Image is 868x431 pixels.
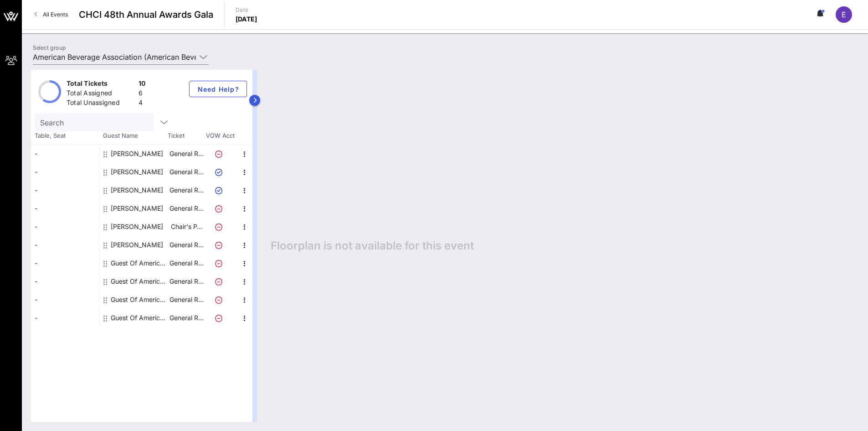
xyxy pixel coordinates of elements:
p: General R… [168,236,205,254]
div: 10 [139,79,146,90]
div: Trudi Moore [111,236,163,254]
p: General R… [168,163,205,181]
p: General R… [168,309,205,327]
div: - [31,272,99,291]
a: All Events [29,7,73,22]
span: Ticket [168,131,204,140]
div: - [31,163,99,181]
p: Chair's P… [168,218,205,236]
div: - [31,236,99,254]
p: General R… [168,272,205,291]
div: - [31,291,99,309]
div: Guest Of American Beverage Association [111,291,168,309]
span: Need Help? [197,85,239,93]
div: - [31,218,99,236]
div: - [31,309,99,327]
div: Total Unassigned [67,98,135,109]
span: All Events [43,11,68,18]
p: General R… [168,145,205,163]
span: CHCI 48th Annual Awards Gala [79,8,213,21]
div: Kevin Keane [111,218,163,236]
p: [DATE] [236,15,257,24]
div: Total Tickets [67,79,135,90]
div: - [31,181,99,199]
label: Select group [33,44,66,51]
div: - [31,199,99,218]
p: General R… [168,291,205,309]
div: Elizabeth Yepes [111,145,163,163]
button: Need Help? [189,81,247,97]
div: Guest Of American Beverage Association [111,254,168,272]
div: Joe Trivette [111,199,163,218]
div: 4 [139,98,146,109]
span: Table, Seat [31,131,99,140]
p: General R… [168,199,205,218]
div: - [31,254,99,272]
div: 6 [139,88,146,100]
span: Guest Name [99,131,168,140]
span: Floorplan is not available for this event [271,239,474,253]
p: Date [236,5,257,15]
div: Total Assigned [67,88,135,100]
div: Guest Of American Beverage Association [111,272,168,291]
span: E [842,10,846,19]
div: Franklin Davis [111,181,163,199]
div: Guest Of American Beverage Association [111,309,168,327]
span: VOW Acct [204,131,236,140]
div: E [836,6,852,23]
div: Emily Smith [111,163,163,181]
div: - [31,145,99,163]
p: General R… [168,254,205,272]
p: General R… [168,181,205,199]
